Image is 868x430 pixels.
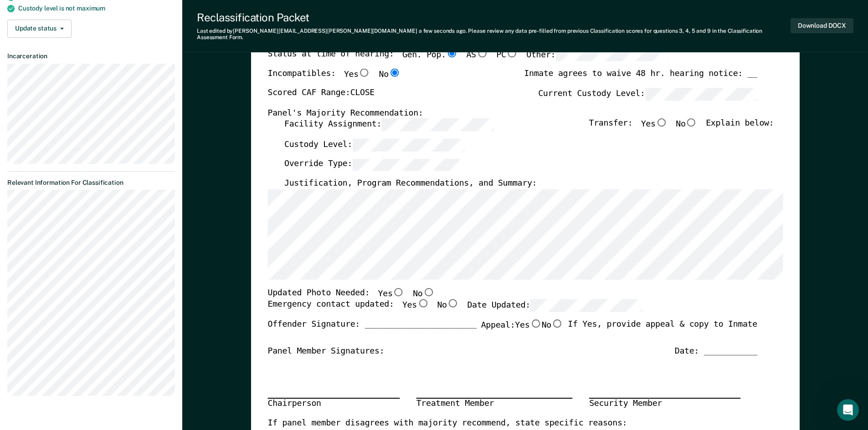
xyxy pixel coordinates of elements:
label: Facility Assignment: [284,118,493,131]
input: Override Type: [352,158,464,171]
div: Emergency contact updated: [267,299,642,319]
label: Yes [515,319,541,331]
label: PC [496,49,518,61]
div: Chairperson [267,398,400,410]
input: Yes [392,288,404,296]
input: Yes [416,299,428,308]
button: Download DOCX [791,18,853,33]
span: a few seconds ago [419,28,466,34]
div: Panel's Majority Recommendation: [267,108,757,119]
div: Panel Member Signatures: [267,346,384,357]
div: Last edited by [PERSON_NAME][EMAIL_ADDRESS][PERSON_NAME][DOMAIN_NAME] . Please review any data pr... [197,28,791,41]
label: Custody Level: [284,138,464,151]
dt: Relevant Information For Classification [7,179,175,187]
input: No [447,299,458,308]
span: maximum [77,5,105,12]
button: Update status [7,20,72,38]
label: Yes [344,69,370,81]
label: Date Updated: [467,299,642,312]
div: Custody level is not [18,5,175,12]
input: PC [506,49,518,57]
input: Gen. Pop. [446,49,457,57]
input: Yes [655,118,667,126]
div: Transfer: Explain below: [589,118,774,138]
label: Other: [526,49,668,61]
label: AS [466,49,488,61]
div: Security Member [589,398,740,410]
input: Date Updated: [530,299,642,312]
div: Date: ___________ [674,346,757,357]
input: Current Custody Level: [645,88,757,101]
div: Incompatibles: [267,69,401,88]
label: Yes [402,299,428,312]
label: No [437,299,459,312]
div: Inmate agrees to waive 48 hr. hearing notice: __ [524,69,757,88]
label: If panel member disagrees with majority recommend, state specific reasons: [267,418,627,429]
input: No [388,69,400,77]
iframe: Intercom live chat [837,399,859,421]
label: Justification, Program Recommendations, and Summary: [284,178,536,189]
div: Status at time of hearing: [267,49,668,69]
label: No [379,69,401,81]
label: No [541,319,563,331]
label: Scored CAF Range: CLOSE [267,88,375,101]
div: Treatment Member [416,398,572,410]
input: Facility Assignment: [381,118,493,131]
input: No [685,118,697,126]
label: Appeal: [481,319,563,339]
label: Gen. Pop. [402,49,457,61]
label: Yes [641,118,667,131]
label: No [676,118,698,131]
input: Yes [358,69,370,77]
dt: Incarceration [7,52,175,60]
input: AS [476,49,488,57]
div: Updated Photo Needed: [267,288,434,299]
label: Current Custody Level: [538,88,757,101]
input: No [551,319,563,328]
div: Reclassification Packet [197,11,791,24]
div: Offender Signature: _______________________ If Yes, provide appeal & copy to Inmate [267,319,757,346]
label: No [413,288,435,299]
label: Yes [378,288,404,299]
label: Override Type: [284,158,464,171]
input: Other: [555,49,668,61]
input: Yes [529,319,541,328]
input: No [422,288,434,296]
input: Custody Level: [352,138,464,151]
